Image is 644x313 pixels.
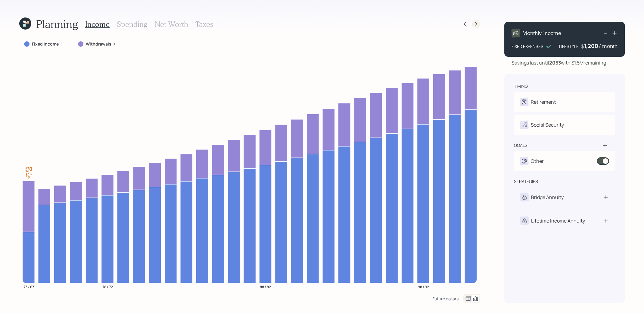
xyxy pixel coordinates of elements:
[86,41,111,47] label: Withdrawals
[512,59,606,66] div: Savings last until with $1.5M remaining
[531,217,585,224] div: Lifetime Income Annuity
[432,296,459,302] div: Future dollars
[531,121,564,128] div: Social Security
[195,20,213,29] h3: Taxes
[102,284,113,289] tspan: 78 / 72
[260,284,271,289] tspan: 88 / 82
[581,43,584,49] h4: $
[599,43,618,49] h4: / month
[531,194,564,201] div: Bridge Annuity
[559,43,579,49] div: LIFESTYLE
[418,284,429,289] tspan: 98 / 92
[36,17,78,30] h1: Planning
[512,43,543,49] div: FIXED EXPENSES
[85,20,110,29] h3: Income
[117,20,148,29] h3: Spending
[514,142,527,148] div: goals
[514,83,528,89] div: timing
[531,98,556,106] div: Retirement
[549,59,561,66] b: 2053
[155,20,188,29] h3: Net Worth
[32,41,59,47] label: Fixed Income
[584,42,599,49] div: 1,200
[23,284,34,289] tspan: 73 / 67
[531,157,544,165] div: Other
[514,179,538,185] div: strategies
[522,30,561,36] h4: Monthly Income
